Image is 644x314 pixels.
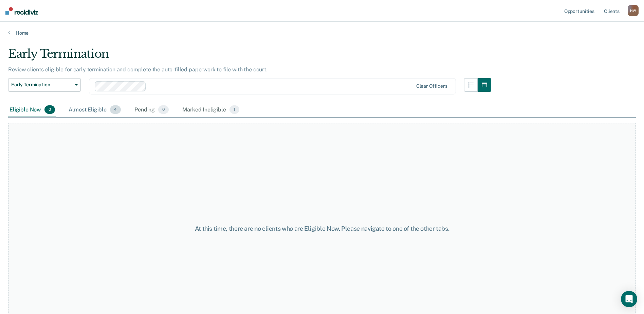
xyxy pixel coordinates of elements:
[11,82,72,88] span: Early Termination
[158,105,169,114] span: 0
[628,5,639,16] button: HW
[8,66,268,73] p: Review clients eligible for early termination and complete the auto-filled paperwork to file with...
[44,105,55,114] span: 0
[621,291,637,307] div: Open Intercom Messenger
[628,5,639,16] div: H W
[5,7,38,15] img: Recidiviz
[67,103,122,118] div: Almost Eligible4
[229,105,239,114] span: 1
[8,30,636,36] a: Home
[8,78,81,92] button: Early Termination
[8,47,491,66] div: Early Termination
[181,103,241,118] div: Marked Ineligible1
[133,103,170,118] div: Pending0
[110,105,121,114] span: 4
[8,103,56,118] div: Eligible Now0
[165,225,479,232] div: At this time, there are no clients who are Eligible Now. Please navigate to one of the other tabs.
[416,83,447,89] div: Clear officers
